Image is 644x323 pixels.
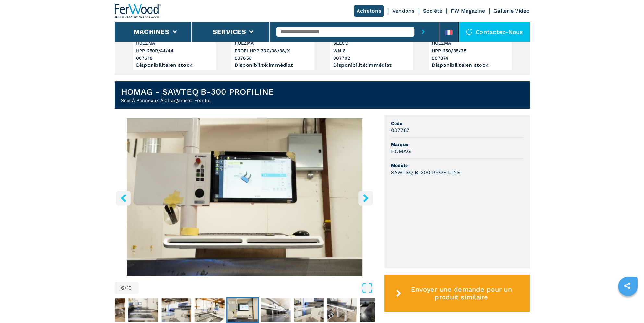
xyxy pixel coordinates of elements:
[128,298,158,322] img: 7b3755f6a6e114de13f69b784cd2a18d
[358,191,373,205] button: right-button
[391,148,411,155] h3: HOMAG
[115,118,375,276] img: Scie À Panneaux À Chargement Frontal HOMAG SAWTEQ B-300 PROFILINE
[333,40,410,62] h3: SELCO WN 6 007702
[354,5,384,17] a: Achetons
[391,141,523,148] span: Marque
[384,275,530,312] button: Envoyer une demande pour un produit similaire
[404,285,519,301] span: Envoyer une demande pour un produit similaire
[213,28,246,36] button: Services
[327,298,357,322] img: d6b0b99de1e179e12f420b5687cc110d
[235,40,311,62] h3: HOLZMA PROFI HPP 300/38/38/X 007656
[121,87,274,97] h1: HOMAG - SAWTEQ B-300 PROFILINE
[161,298,191,322] img: a0215d71dcc213f307336294e3c84ed6
[292,297,325,323] button: Go to Slide 8
[235,64,311,67] div: Disponibilité : immédiat
[358,297,391,323] button: Go to Slide 10
[160,297,192,323] button: Go to Slide 4
[226,297,259,323] button: Go to Slide 6
[360,298,390,322] img: 04eda86e9597559b801d0bf377979d76
[115,118,375,276] div: Go to Slide 6
[333,64,410,67] div: Disponibilité : immédiat
[616,294,639,318] iframe: Chat
[619,278,635,294] a: sharethis
[391,126,410,134] h3: 007787
[121,97,274,103] h2: Scie À Panneaux À Chargement Frontal
[261,298,290,322] img: 0b09f09074815afae7ff4fe08bfc7c62
[136,64,213,67] div: Disponibilité : en stock
[136,40,213,62] h3: HOLZMA HPP 250R/44/44 007618
[127,285,132,291] span: 10
[124,285,127,291] span: /
[227,298,257,322] img: 1e7bfa4436d93c62354406ee25672fa3
[121,285,124,291] span: 6
[392,8,415,14] a: Vendons
[391,162,523,169] span: Modèle
[140,282,373,294] button: Open Fullscreen
[325,297,358,323] button: Go to Slide 9
[423,8,443,14] a: Société
[451,8,485,14] a: FW Magazine
[116,191,131,205] button: left-button
[94,297,126,323] button: Go to Slide 2
[127,297,159,323] button: Go to Slide 3
[115,4,161,18] img: Ferwood
[193,297,225,323] button: Go to Slide 5
[432,40,508,62] h3: HOLZMA HPP 250/38/38 007874
[414,22,432,42] button: submit-button
[466,29,472,35] img: Contactez-nous
[259,297,292,323] button: Go to Slide 7
[391,120,523,126] span: Code
[432,64,508,67] div: Disponibilité : en stock
[134,28,169,36] button: Machines
[391,169,461,176] h3: SAWTEQ B-300 PROFILINE
[194,298,224,322] img: b795704fdfc763c39c9b2f7c3326740f
[94,297,354,323] nav: Thumbnail Navigation
[493,8,530,14] a: Gallerie Video
[459,22,530,42] div: Contactez-nous
[95,298,125,322] img: 17c0d2b6f0e501b7153a4cbcc1d9e89c
[294,298,323,322] img: c83d876f55d00b083cb28477a641e1d6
